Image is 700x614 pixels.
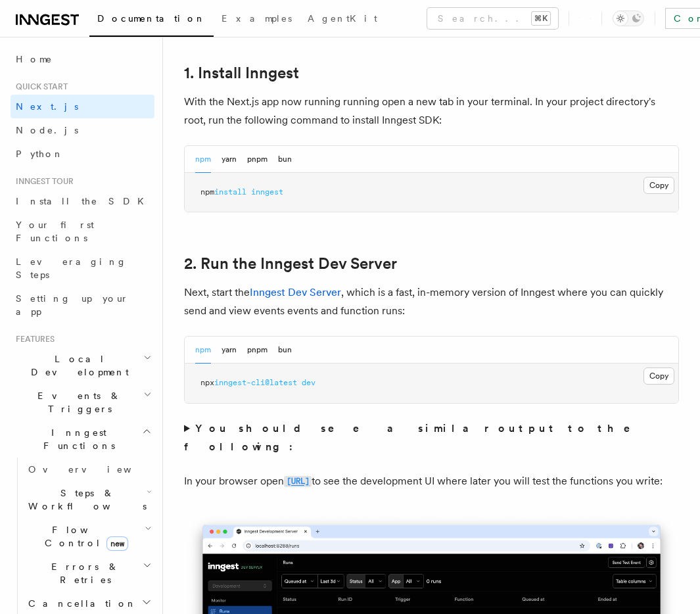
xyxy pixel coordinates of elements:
[106,536,128,551] span: new
[23,481,154,518] button: Steps & Workflows
[532,12,550,25] kbd: ⌘K
[184,472,679,491] p: In your browser open to see the development UI where later you will test the functions you write:
[16,256,127,280] span: Leveraging Steps
[613,11,644,26] button: Toggle dark mode
[23,486,147,513] span: Steps & Workflows
[11,426,142,452] span: Inngest Functions
[184,422,649,453] strong: You should see a similar output to the following:
[16,149,64,159] span: Python
[302,378,315,387] span: dev
[23,597,137,610] span: Cancellation
[11,82,68,92] span: Quick start
[184,64,299,82] a: 1. Install Inngest
[11,352,143,379] span: Local Development
[300,4,385,35] a: AgentKit
[643,367,674,385] button: Copy
[11,347,154,384] button: Local Development
[89,4,214,37] a: Documentation
[23,458,154,481] a: Overview
[16,53,53,66] span: Home
[278,146,292,173] button: bun
[200,378,214,387] span: npx
[11,287,154,323] a: Setting up your app
[23,518,154,555] button: Flow Controlnew
[11,421,154,458] button: Inngest Functions
[11,334,55,344] span: Features
[28,464,164,475] span: Overview
[97,13,206,24] span: Documentation
[284,476,312,487] code: [URL]
[195,337,211,364] button: npm
[11,213,154,250] a: Your first Functions
[222,337,237,364] button: yarn
[278,337,292,364] button: bun
[11,250,154,287] a: Leveraging Steps
[247,146,268,173] button: pnpm
[23,555,154,592] button: Errors & Retries
[427,8,558,29] button: Search...⌘K
[11,47,154,71] a: Home
[184,419,679,456] summary: You should see a similar output to the following:
[214,378,297,387] span: inngest-cli@latest
[11,176,74,187] span: Inngest tour
[214,4,300,35] a: Examples
[11,142,154,166] a: Python
[11,384,154,421] button: Events & Triggers
[195,146,211,173] button: npm
[11,389,143,415] span: Events & Triggers
[251,187,283,197] span: inngest
[23,523,145,550] span: Flow Control
[247,337,268,364] button: pnpm
[16,293,129,317] span: Setting up your app
[184,254,397,273] a: 2. Run the Inngest Dev Server
[16,220,94,243] span: Your first Functions
[222,146,237,173] button: yarn
[250,286,341,298] a: Inngest Dev Server
[284,475,312,487] a: [URL]
[184,93,679,130] p: With the Next.js app now running running open a new tab in your terminal. In your project directo...
[16,101,78,112] span: Next.js
[184,283,679,320] p: Next, start the , which is a fast, in-memory version of Inngest where you can quickly send and vi...
[308,13,377,24] span: AgentKit
[214,187,246,197] span: install
[23,560,143,586] span: Errors & Retries
[11,189,154,213] a: Install the SDK
[11,95,154,118] a: Next.js
[16,196,152,206] span: Install the SDK
[222,13,292,24] span: Examples
[16,125,78,135] span: Node.js
[200,187,214,197] span: npm
[11,118,154,142] a: Node.js
[643,177,674,194] button: Copy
